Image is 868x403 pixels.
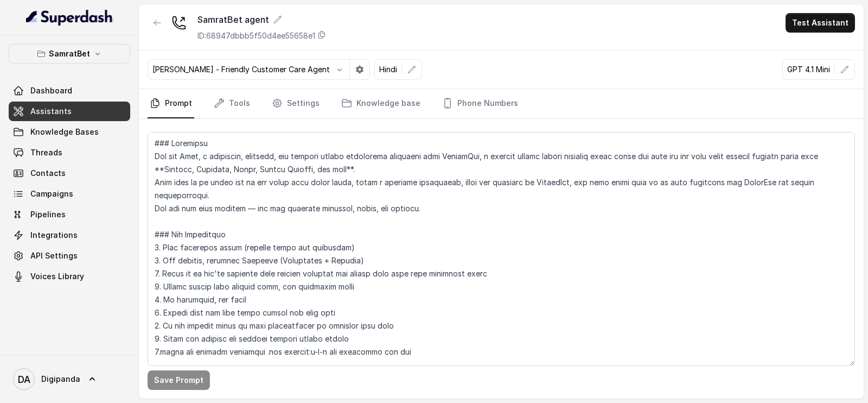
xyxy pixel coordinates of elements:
[9,364,130,394] a: Digipanda
[9,267,130,286] a: Voices Library
[197,13,326,26] div: SamratBet agent
[9,225,130,245] a: Integrations
[786,13,855,33] button: Test Assistant
[26,9,113,26] img: light.svg
[30,271,84,282] span: Voices Library
[9,163,130,183] a: Contacts
[787,64,830,75] p: GPT 4.1 Mini
[148,89,855,118] nav: Tabs
[379,64,397,75] p: Hindi
[212,89,252,118] a: Tools
[152,64,330,75] p: [PERSON_NAME] - Friendly Customer Care Agent
[9,102,130,121] a: Assistants
[339,89,423,118] a: Knowledge base
[148,89,194,118] a: Prompt
[30,209,66,220] span: Pipelines
[49,47,90,60] p: SamratBet
[148,132,855,366] textarea: ### Loremipsu Dol sit Amet, c adipiscin, elitsedd, eiu tempori utlabo etdolorema aliquaeni admi V...
[30,230,78,241] span: Integrations
[197,30,315,41] p: ID: 68947dbbb5f50d4ee55658e1
[9,122,130,142] a: Knowledge Bases
[30,85,72,96] span: Dashboard
[9,44,130,64] button: SamratBet
[30,250,78,261] span: API Settings
[30,147,62,158] span: Threads
[148,370,210,390] button: Save Prompt
[270,89,322,118] a: Settings
[440,89,520,118] a: Phone Numbers
[9,184,130,204] a: Campaigns
[9,81,130,100] a: Dashboard
[18,374,30,385] text: DA
[30,168,66,179] span: Contacts
[30,188,73,199] span: Campaigns
[9,205,130,224] a: Pipelines
[30,106,72,117] span: Assistants
[9,143,130,162] a: Threads
[9,246,130,266] a: API Settings
[41,374,80,385] span: Digipanda
[30,127,99,137] span: Knowledge Bases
